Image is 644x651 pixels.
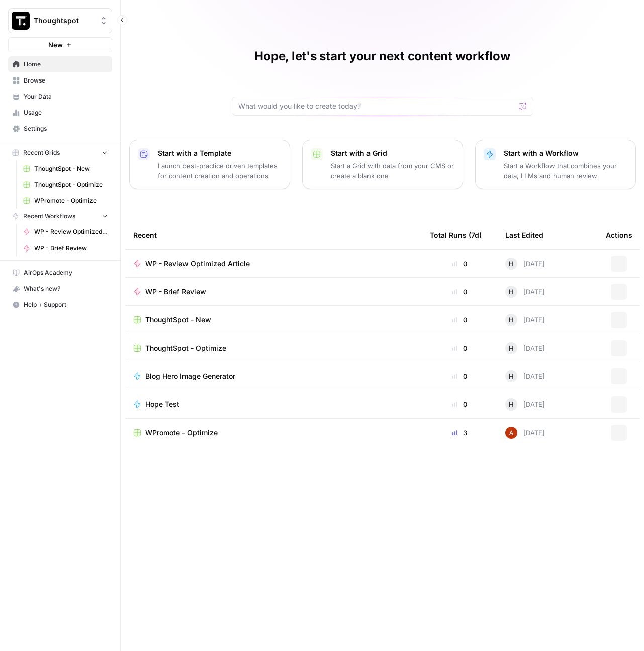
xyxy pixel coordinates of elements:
a: WPromote - Optimize [19,193,112,209]
span: H [509,371,514,381]
div: [DATE] [505,398,545,411]
button: New [8,37,112,52]
span: WP - Review Optimized Article [34,227,108,236]
a: WP - Brief Review [19,240,112,256]
h1: Hope, let's start your next content workflow [254,48,510,64]
a: AirOps Academy [8,265,112,281]
div: [DATE] [505,314,545,326]
p: Start with a Template [158,148,282,158]
button: Start with a GridStart a Grid with data from your CMS or create a blank one [302,140,463,189]
p: Launch best-practice driven templates for content creation and operations [158,160,282,181]
button: Start with a TemplateLaunch best-practice driven templates for content creation and operations [129,140,290,189]
span: ThoughtSpot - New [34,164,108,173]
span: WP - Brief Review [145,287,206,297]
input: What would you like to create today? [238,101,515,111]
a: ThoughtSpot - Optimize [19,177,112,193]
div: 0 [430,259,489,269]
button: Workspace: Thoughtspot [8,8,112,33]
a: WPromote - Optimize [133,428,414,438]
a: WP - Review Optimized Article [133,259,414,269]
span: Hope Test [145,399,179,410]
div: [DATE] [505,427,545,439]
div: Recent [133,221,414,249]
img: vrq4y4cr1c7o18g7bic8abpwgxlg [505,427,517,439]
a: Usage [8,105,112,121]
div: 3 [430,428,489,438]
a: Blog Hero Image Generator [133,371,414,381]
span: ThoughtSpot - New [145,315,211,325]
div: 0 [430,315,489,325]
span: Thoughtspot [34,16,95,26]
a: ThoughtSpot - New [133,315,414,325]
a: Home [8,56,112,72]
span: Recent Grids [23,148,60,157]
span: Your Data [24,92,108,101]
button: Recent Workflows [8,209,112,224]
a: WP - Brief Review [133,287,414,297]
p: Start with a Grid [331,148,454,158]
span: H [509,315,514,325]
div: Total Runs (7d) [430,221,482,249]
span: H [509,399,514,410]
span: ThoughtSpot - Optimize [145,343,226,353]
span: WPromote - Optimize [34,196,108,205]
img: Thoughtspot Logo [12,12,30,30]
div: What's new? [9,281,112,296]
span: Settings [24,124,108,133]
button: Recent Grids [8,145,112,160]
button: Help + Support [8,297,112,313]
a: ThoughtSpot - New [19,160,112,177]
span: AirOps Academy [24,268,108,277]
span: WP - Brief Review [34,243,108,253]
span: Help + Support [24,300,108,309]
div: [DATE] [505,342,545,354]
span: WPromote - Optimize [145,428,218,438]
div: [DATE] [505,258,545,270]
span: WP - Review Optimized Article [145,259,250,269]
p: Start a Grid with data from your CMS or create a blank one [331,160,454,181]
div: [DATE] [505,286,545,298]
span: Usage [24,108,108,117]
span: Blog Hero Image Generator [145,371,235,381]
a: ThoughtSpot - Optimize [133,343,414,353]
div: 0 [430,399,489,410]
span: H [509,287,514,297]
div: Last Edited [505,221,543,249]
div: [DATE] [505,370,545,382]
a: Your Data [8,89,112,105]
button: What's new? [8,281,112,297]
div: 0 [430,371,489,381]
p: Start a Workflow that combines your data, LLMs and human review [504,160,627,181]
div: Actions [606,221,632,249]
span: New [48,40,63,50]
span: ThoughtSpot - Optimize [34,180,108,189]
div: 0 [430,287,489,297]
a: Hope Test [133,399,414,410]
p: Start with a Workflow [504,148,627,158]
div: 0 [430,343,489,353]
span: Home [24,60,108,69]
span: H [509,259,514,269]
span: Browse [24,76,108,85]
span: Recent Workflows [23,212,75,221]
span: H [509,343,514,353]
a: Settings [8,121,112,137]
a: WP - Review Optimized Article [19,224,112,240]
a: Browse [8,72,112,89]
button: Start with a WorkflowStart a Workflow that combines your data, LLMs and human review [475,140,636,189]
